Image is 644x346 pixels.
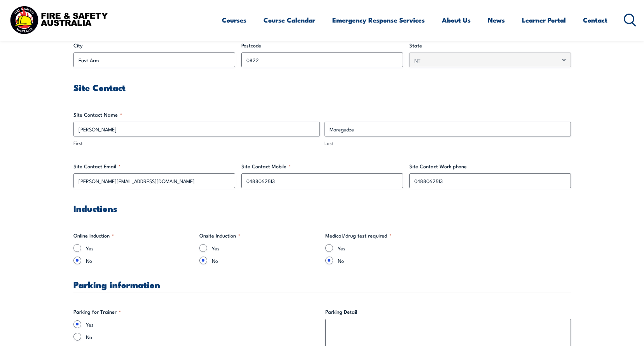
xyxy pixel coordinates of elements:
label: Site Contact Work phone [409,163,571,170]
label: First [73,140,320,147]
legend: Site Contact Name [73,111,122,119]
a: Emergency Response Services [332,10,425,30]
label: Site Contact Email [73,163,235,170]
a: Learner Portal [522,10,566,30]
label: Yes [86,320,319,328]
label: Last [325,140,571,147]
label: No [338,257,445,264]
label: City [73,42,235,49]
a: News [488,10,505,30]
label: Yes [86,244,193,252]
label: State [409,42,571,49]
legend: Onsite Induction [199,232,240,239]
a: About Us [442,10,471,30]
a: Contact [583,10,607,30]
label: No [212,257,319,264]
label: Postcode [241,42,403,49]
label: Yes [338,244,445,252]
h3: Parking information [73,280,571,289]
a: Course Calendar [264,10,315,30]
label: No [86,257,193,264]
h3: Inductions [73,204,571,213]
legend: Parking for Trainer [73,308,121,316]
h3: Site Contact [73,83,571,92]
label: No [86,333,319,341]
label: Yes [212,244,319,252]
a: Courses [222,10,246,30]
legend: Medical/drug test required [325,232,391,239]
label: Site Contact Mobile [241,163,403,170]
label: Parking Detail [325,308,571,316]
legend: Online Induction [73,232,114,239]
